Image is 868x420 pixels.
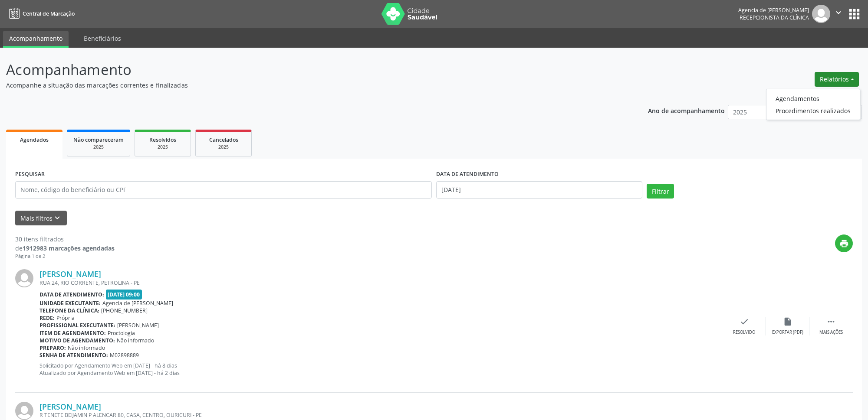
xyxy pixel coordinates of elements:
p: Acompanhe a situação das marcações correntes e finalizadas [6,81,605,90]
span: Recepcionista da clínica [740,14,809,21]
b: Telefone da clínica: [39,307,99,314]
div: R TENETE BEIJAMIN P ALENCAR 80, CASA, CENTRO, OURICURI - PE [39,411,723,419]
span: M02898889 [110,352,139,359]
span: [PHONE_NUMBER] [101,307,148,314]
div: RUA 24, RIO CORRENTE, PETROLINA - PE [39,279,723,287]
b: Senha de atendimento: [39,352,108,359]
div: 2025 [73,144,124,150]
div: Resolvido [733,329,755,335]
img: img [15,269,33,287]
button: Mais filtroskeyboard_arrow_down [15,211,67,226]
i: keyboard_arrow_down [53,213,62,223]
a: [PERSON_NAME] [39,269,101,279]
b: Item de agendamento: [39,329,106,337]
span: [PERSON_NAME] [117,322,159,329]
img: img [15,402,33,420]
button:  [830,5,847,23]
label: DATA DE ATENDIMENTO [436,168,499,181]
b: Profissional executante: [39,322,115,329]
span: Não informado [68,344,105,352]
span: Resolvidos [149,136,176,143]
span: Não compareceram [73,136,124,143]
input: Selecione um intervalo [436,181,642,199]
label: PESQUISAR [15,168,45,181]
a: [PERSON_NAME] [39,402,101,411]
i: check [740,317,749,326]
ul: Relatórios [766,89,860,120]
div: 2025 [141,144,184,150]
b: Motivo de agendamento: [39,337,115,344]
span: [DATE] 09:00 [106,290,142,300]
div: de [15,244,115,253]
b: Data de atendimento: [39,291,104,298]
span: Agendados [20,136,49,143]
div: Página 1 de 2 [15,253,115,260]
span: Própria [56,314,75,322]
b: Preparo: [39,344,66,352]
span: Proctologia [108,329,135,337]
div: 30 itens filtrados [15,234,115,244]
button: apps [847,7,862,22]
div: 2025 [202,144,245,150]
p: Acompanhamento [6,59,605,81]
i: print [839,239,849,248]
button: Relatórios [815,72,859,87]
div: Exportar (PDF) [772,329,803,335]
div: Mais ações [819,329,843,335]
p: Solicitado por Agendamento Web em [DATE] - há 8 dias Atualizado por Agendamento Web em [DATE] - h... [39,362,723,377]
button: print [835,234,853,252]
a: Central de Marcação [6,7,75,21]
i:  [826,317,836,326]
a: Agendamentos [766,92,860,104]
a: Procedimentos realizados [766,104,860,117]
a: Beneficiários [78,31,127,46]
b: Rede: [39,314,55,322]
img: img [812,5,830,23]
span: Cancelados [209,136,238,143]
div: Agencia de [PERSON_NAME] [738,7,809,14]
span: Não informado [117,337,154,344]
p: Ano de acompanhamento [648,105,725,116]
a: Acompanhamento [3,31,69,48]
i:  [834,8,843,17]
button: Filtrar [647,184,674,199]
b: Unidade executante: [39,300,101,307]
i: insert_drive_file [783,317,792,326]
strong: 1912983 marcações agendadas [23,244,115,252]
span: Central de Marcação [23,10,75,17]
span: Agencia de [PERSON_NAME] [102,300,173,307]
input: Nome, código do beneficiário ou CPF [15,181,432,199]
